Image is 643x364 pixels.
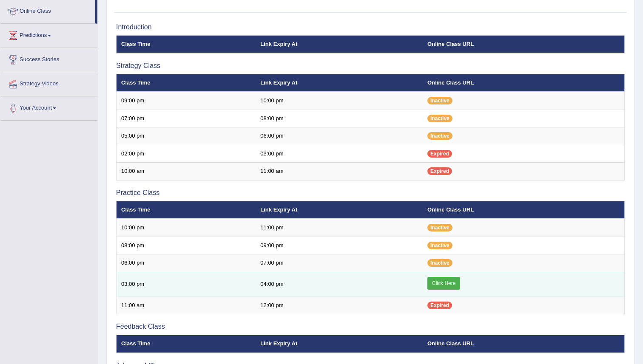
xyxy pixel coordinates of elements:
[256,127,423,145] td: 06:00 pm
[117,163,256,181] td: 10:00 am
[427,97,452,104] span: Inactive
[117,254,256,272] td: 06:00 pm
[427,302,452,309] span: Expired
[256,272,423,296] td: 04:00 pm
[117,219,256,237] td: 10:00 pm
[427,277,460,290] a: Click Here
[256,219,423,237] td: 11:00 pm
[256,35,423,53] th: Link Expiry At
[117,74,256,92] th: Class Time
[116,189,625,197] h3: Practice Class
[117,35,256,53] th: Class Time
[117,237,256,254] td: 08:00 pm
[256,74,423,92] th: Link Expiry At
[256,145,423,163] td: 03:00 pm
[116,323,625,330] h3: Feedback Class
[0,96,97,118] a: Your Account
[256,110,423,127] td: 08:00 pm
[427,224,452,231] span: Inactive
[117,110,256,127] td: 07:00 pm
[256,237,423,254] td: 09:00 pm
[256,296,423,314] td: 12:00 pm
[423,201,624,219] th: Online Class URL
[116,62,625,70] h3: Strategy Class
[427,242,452,249] span: Inactive
[256,254,423,272] td: 07:00 pm
[427,150,452,158] span: Expired
[117,296,256,314] td: 11:00 am
[117,272,256,296] td: 03:00 pm
[427,115,452,122] span: Inactive
[427,132,452,140] span: Inactive
[117,145,256,163] td: 02:00 pm
[256,201,423,219] th: Link Expiry At
[427,167,452,175] span: Expired
[423,35,624,53] th: Online Class URL
[0,48,97,69] a: Success Stories
[117,335,256,353] th: Class Time
[0,24,97,45] a: Predictions
[256,163,423,181] td: 11:00 am
[117,127,256,145] td: 05:00 pm
[117,201,256,219] th: Class Time
[423,74,624,92] th: Online Class URL
[0,72,97,93] a: Strategy Videos
[256,92,423,110] td: 10:00 pm
[116,23,625,31] h3: Introduction
[423,335,624,353] th: Online Class URL
[117,92,256,110] td: 09:00 pm
[427,259,452,267] span: Inactive
[256,335,423,353] th: Link Expiry At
